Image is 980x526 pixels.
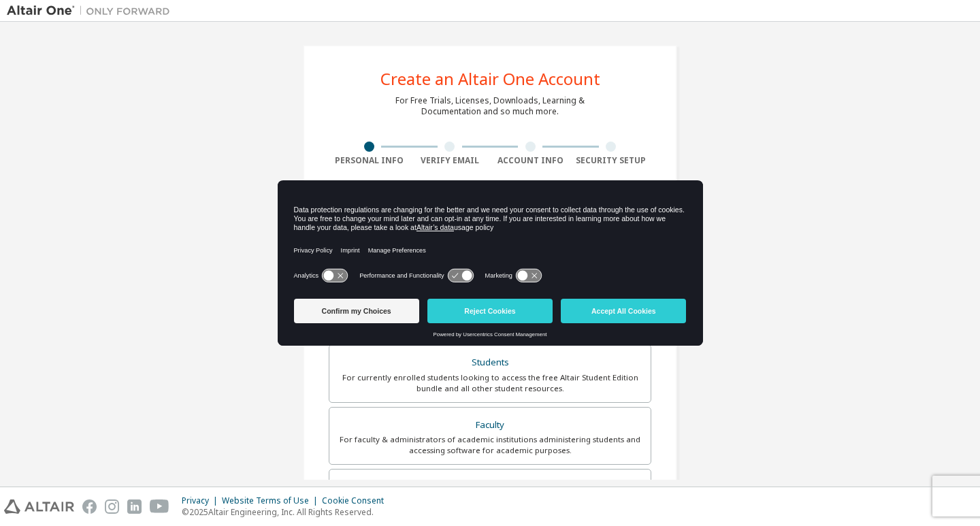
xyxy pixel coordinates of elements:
[4,499,74,514] img: altair_logo.svg
[338,478,642,497] div: Everyone else
[105,499,119,514] img: instagram.svg
[395,95,585,117] div: For Free Trials, Licenses, Downloads, Learning & Documentation and so much more.
[150,499,169,514] img: youtube.svg
[490,155,571,166] div: Account Info
[410,155,491,166] div: Verify Email
[82,499,97,514] img: facebook.svg
[338,416,642,435] div: Faculty
[182,506,392,518] p: © 2025 Altair Engineering, Inc. All Rights Reserved.
[182,495,222,506] div: Privacy
[571,155,652,166] div: Security Setup
[338,434,642,456] div: For faculty & administrators of academic institutions administering students and accessing softwa...
[338,353,642,372] div: Students
[222,495,322,506] div: Website Terms of Use
[329,155,410,166] div: Personal Info
[380,71,600,87] div: Create an Altair One Account
[7,4,177,18] img: Altair One
[127,499,142,514] img: linkedin.svg
[338,372,642,394] div: For currently enrolled students looking to access the free Altair Student Edition bundle and all ...
[322,495,392,506] div: Cookie Consent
